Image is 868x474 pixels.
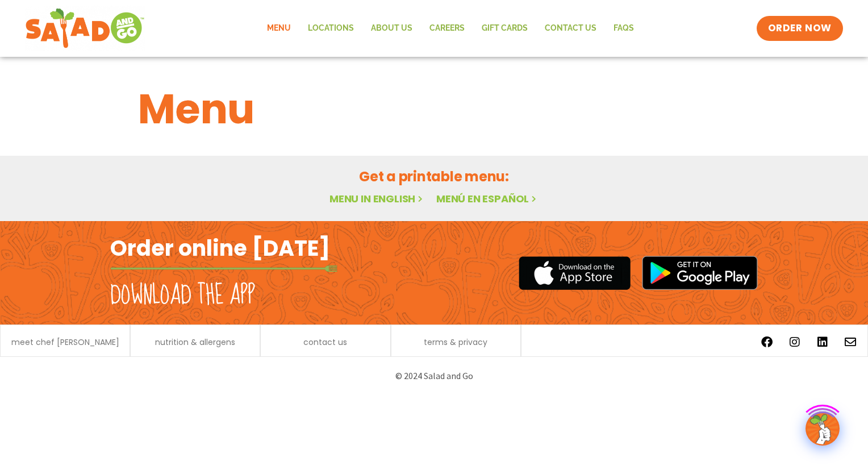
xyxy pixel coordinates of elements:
[11,338,119,346] a: meet chef [PERSON_NAME]
[110,280,255,311] h2: Download the app
[536,15,605,41] a: Contact Us
[329,192,425,206] a: Menu in English
[642,256,758,290] img: google_play
[299,15,362,41] a: Locations
[110,234,330,262] h2: Order online [DATE]
[138,167,730,186] h2: Get a printable menu:
[258,15,642,41] nav: Menu
[436,192,539,206] a: Menú en español
[768,22,832,35] span: ORDER NOW
[362,15,421,41] a: About Us
[519,255,631,292] img: appstore
[473,15,536,41] a: GIFT CARDS
[303,338,347,346] a: contact us
[138,78,730,140] h1: Menu
[424,338,487,346] a: terms & privacy
[258,15,299,41] a: Menu
[155,338,235,346] a: nutrition & allergens
[757,16,843,41] a: ORDER NOW
[25,6,145,51] img: new-SAG-logo-768×292
[110,265,337,272] img: fork
[421,15,473,41] a: Careers
[605,15,642,41] a: FAQs
[116,368,752,384] p: © 2024 Salad and Go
